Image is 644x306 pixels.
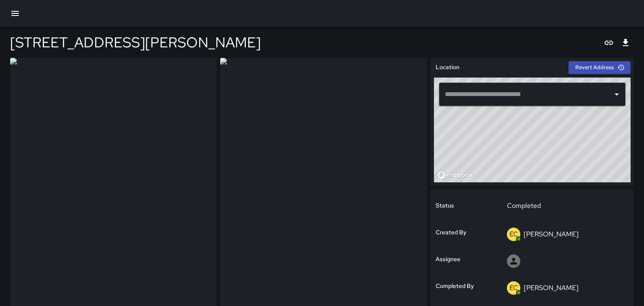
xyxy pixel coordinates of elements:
h4: [STREET_ADDRESS][PERSON_NAME] [10,34,261,51]
p: EC [509,229,518,239]
p: EC [509,283,518,293]
h6: Status [436,201,454,210]
button: Open [611,88,623,100]
h6: Assignee [436,255,460,264]
h6: Created By [436,228,466,237]
p: [PERSON_NAME] [524,230,579,239]
p: Completed [507,201,623,211]
h6: Location [436,63,460,72]
p: [PERSON_NAME] [524,283,579,292]
h6: Completed By [436,282,474,291]
button: Revert Address [569,61,631,74]
button: Copy link [600,34,617,51]
button: Export [617,34,634,51]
